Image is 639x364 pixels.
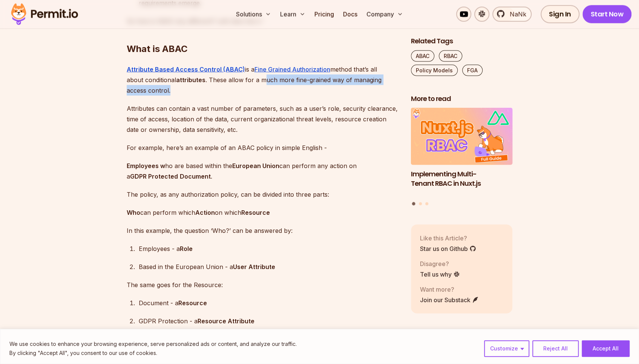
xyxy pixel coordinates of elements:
a: RBAC [439,50,462,61]
div: Employees - a [139,243,399,254]
a: ABAC [411,50,434,61]
p: In this example, the question ‘Who?’ can be answered by: [127,225,399,236]
a: Policy Models [411,64,458,76]
div: Posts [411,108,513,206]
p: Attributes can contain a vast number of parameters, such as a user’s role, security clearance, ti... [127,103,399,135]
a: Start Now [582,5,632,23]
button: Accept All [582,340,630,357]
p: Want more? [420,284,479,294]
strong: Who [127,209,140,216]
p: Disagree? [420,259,460,268]
li: 1 of 3 [411,108,513,197]
strong: Role [180,245,193,252]
a: Tell us why [420,269,460,278]
a: Star us on Github [420,244,476,253]
strong: Action [195,209,215,216]
strong: Resource [178,299,207,307]
p: Like this Article? [420,233,476,242]
strong: Resource [241,209,270,216]
p: We use cookies to enhance your browsing experience, serve personalized ads or content, and analyz... [9,340,297,349]
p: The same goes for the Resource: [127,280,399,290]
button: Solutions [233,7,274,22]
button: Customize [484,340,529,357]
button: Go to slide 3 [425,202,428,205]
p: The policy, as any authorization policy, can be divided into three parts: [127,189,399,200]
button: Learn [277,7,308,22]
p: For example, here’s an example of an ABAC policy in simple English - [127,142,399,153]
strong: GDPR Protected [130,173,178,180]
p: is a method that’s all about conditional . These allow for a much more fine-grained way of managi... [127,64,399,96]
button: Company [363,7,406,22]
strong: Document [180,173,211,180]
button: Go to slide 2 [419,202,422,205]
a: Pricing [311,7,337,22]
p: By clicking "Accept All", you consent to our use of cookies. [9,349,297,358]
strong: User Attribute [233,263,275,271]
div: Based in the European Union - a [139,262,399,272]
div: Document - a [139,298,399,308]
a: Sign In [541,5,579,23]
div: GDPR Protection - a [139,316,399,326]
a: Docs [340,7,360,22]
p: ho are based within the can perform any action on a . [127,161,399,182]
img: Permit logo [8,2,81,27]
a: Implementing Multi-Tenant RBAC in Nuxt.jsImplementing Multi-Tenant RBAC in Nuxt.js [411,108,513,197]
img: Implementing Multi-Tenant RBAC in Nuxt.js [411,108,513,165]
h2: Related Tags [411,36,513,46]
a: FGA [462,64,483,76]
h3: Implementing Multi-Tenant RBAC in Nuxt.js [411,169,513,188]
strong: European Union [232,162,279,170]
p: can perform which on which [127,207,399,218]
strong: attributes [176,76,205,84]
strong: Employees w [127,162,165,170]
a: NaNk [492,7,532,22]
a: Join our Substack [420,295,479,304]
strong: Resource Attribute [198,317,254,325]
button: Reject All [532,340,579,357]
h2: What is ABAC [127,13,399,55]
span: NaNk [505,10,526,19]
a: Fine Grained Authorization [254,66,330,73]
a: Attribute Based Access Control (ABAC) [127,66,245,73]
button: Go to slide 1 [412,202,415,205]
h2: More to read [411,94,513,103]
